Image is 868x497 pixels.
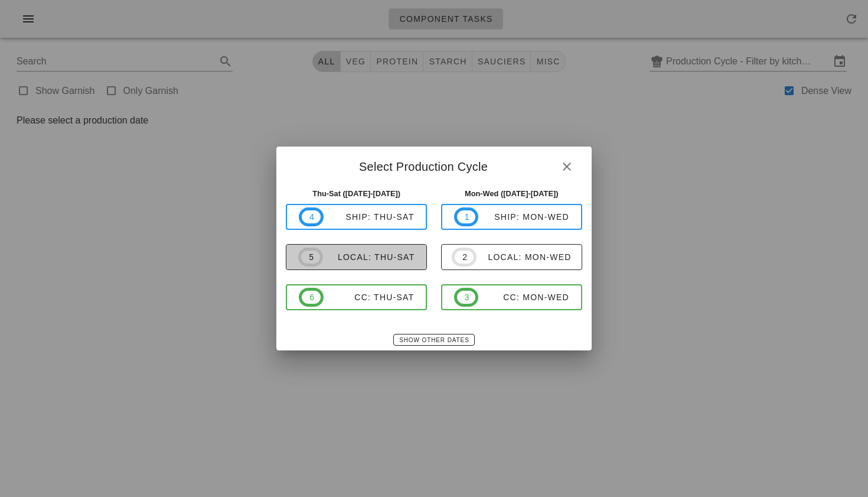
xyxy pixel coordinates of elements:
[464,291,469,304] span: 3
[441,284,582,310] button: 3CC: Mon-Wed
[286,284,427,310] button: 6CC: Thu-Sat
[324,293,415,302] div: CC: Thu-Sat
[309,291,314,304] span: 6
[441,204,582,230] button: 1ship: Mon-Wed
[286,244,427,270] button: 5local: Thu-Sat
[465,189,559,198] strong: Mon-Wed ([DATE]-[DATE])
[312,189,400,198] strong: Thu-Sat ([DATE]-[DATE])
[309,210,314,223] span: 4
[399,337,469,343] span: Show Other Dates
[441,244,582,270] button: 2local: Mon-Wed
[308,251,313,264] span: 5
[478,212,569,222] div: ship: Mon-Wed
[478,293,569,302] div: CC: Mon-Wed
[286,204,427,230] button: 4ship: Thu-Sat
[462,251,466,264] span: 2
[324,212,415,222] div: ship: Thu-Sat
[276,147,591,183] div: Select Production Cycle
[393,334,474,346] button: Show Other Dates
[477,252,572,262] div: local: Mon-Wed
[464,210,469,223] span: 1
[323,252,415,262] div: local: Thu-Sat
